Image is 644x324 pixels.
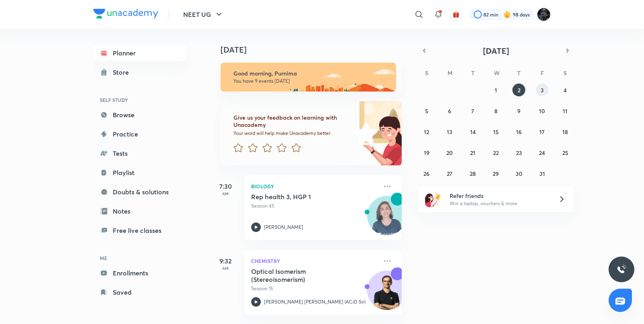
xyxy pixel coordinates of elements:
[93,64,187,80] a: Store
[562,149,568,157] abbr: October 25, 2025
[264,224,303,231] p: [PERSON_NAME]
[539,107,545,115] abbr: October 10, 2025
[326,101,402,165] img: feedback_image
[420,146,433,159] button: October 19, 2025
[494,69,500,77] abbr: Wednesday
[209,256,242,266] h5: 9:32
[516,149,522,157] abbr: October 23, 2025
[493,128,499,136] abbr: October 15, 2025
[559,125,572,138] button: October 18, 2025
[447,170,452,177] abbr: October 27, 2025
[221,45,410,55] h4: [DATE]
[93,107,187,123] a: Browse
[93,145,187,161] a: Tests
[559,84,572,96] button: October 4, 2025
[425,107,428,115] abbr: October 5, 2025
[233,70,389,77] h6: Good morning, Purnima
[452,11,460,18] img: avatar
[251,285,378,292] p: Session 15
[494,107,497,115] abbr: October 8, 2025
[512,84,525,96] button: October 2, 2025
[536,167,549,180] button: October 31, 2025
[93,9,158,20] a: Company Logo
[209,191,242,196] p: AM
[617,265,626,274] img: ttu
[470,128,476,136] abbr: October 14, 2025
[483,45,509,56] span: [DATE]
[489,104,502,117] button: October 8, 2025
[495,86,497,94] abbr: October 1, 2025
[93,284,187,300] a: Saved
[517,69,520,77] abbr: Thursday
[517,107,520,115] abbr: October 9, 2025
[512,167,525,180] button: October 30, 2025
[471,69,475,77] abbr: Tuesday
[264,298,365,306] p: [PERSON_NAME] [PERSON_NAME] (ACiD Sir)
[512,146,525,159] button: October 23, 2025
[516,128,522,136] abbr: October 16, 2025
[420,125,433,138] button: October 12, 2025
[251,256,378,266] p: Chemistry
[448,69,452,77] abbr: Monday
[541,86,544,94] abbr: October 3, 2025
[539,170,545,177] abbr: October 31, 2025
[516,170,522,177] abbr: October 30, 2025
[450,200,549,207] p: Win a laptop, vouchers & more
[93,165,187,181] a: Playlist
[443,125,456,138] button: October 13, 2025
[209,181,242,191] h5: 7:30
[536,84,549,96] button: October 3, 2025
[563,69,567,77] abbr: Saturday
[233,78,389,84] p: You have 9 events [DATE]
[443,167,456,180] button: October 27, 2025
[493,149,499,157] abbr: October 22, 2025
[443,104,456,117] button: October 6, 2025
[466,146,479,159] button: October 21, 2025
[420,167,433,180] button: October 26, 2025
[489,125,502,138] button: October 15, 2025
[251,267,351,283] h5: Optical Isomerism (Stereoisomerism)
[367,200,406,239] img: Avatar
[251,181,378,191] p: Biology
[536,104,549,117] button: October 10, 2025
[420,104,433,117] button: October 5, 2025
[536,125,549,138] button: October 17, 2025
[559,146,572,159] button: October 25, 2025
[512,104,525,117] button: October 9, 2025
[93,222,187,238] a: Free live classes
[539,149,545,157] abbr: October 24, 2025
[448,107,451,115] abbr: October 6, 2025
[493,170,499,177] abbr: October 29, 2025
[113,67,134,77] div: Store
[541,69,544,77] abbr: Friday
[466,167,479,180] button: October 28, 2025
[562,128,568,136] abbr: October 18, 2025
[470,149,475,157] abbr: October 21, 2025
[93,9,158,18] img: Company Logo
[93,251,187,265] h6: ME
[446,149,453,157] abbr: October 20, 2025
[233,130,351,137] p: Your word will help make Unacademy better
[221,63,396,92] img: morning
[503,10,511,18] img: streak
[450,8,462,21] button: avatar
[466,104,479,117] button: October 7, 2025
[93,93,187,107] h6: SELF STUDY
[471,107,474,115] abbr: October 7, 2025
[470,170,476,177] abbr: October 28, 2025
[425,69,428,77] abbr: Sunday
[537,8,551,21] img: Purnima Sharma
[563,86,567,94] abbr: October 4, 2025
[430,45,562,56] button: [DATE]
[489,146,502,159] button: October 22, 2025
[424,128,429,136] abbr: October 12, 2025
[443,146,456,159] button: October 20, 2025
[367,275,406,314] img: Avatar
[209,266,242,271] p: AM
[251,193,351,201] h5: Rep health 3, HGP 1
[93,126,187,142] a: Practice
[93,203,187,219] a: Notes
[424,149,429,157] abbr: October 19, 2025
[93,184,187,200] a: Doubts & solutions
[559,104,572,117] button: October 11, 2025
